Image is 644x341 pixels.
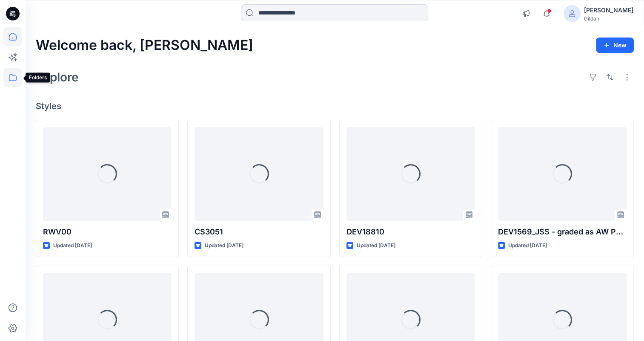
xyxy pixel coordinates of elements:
[36,70,79,84] h2: Explore
[43,226,172,238] p: RWV00
[195,226,323,238] p: CS3051
[584,5,633,15] div: [PERSON_NAME]
[357,241,395,250] p: Updated [DATE]
[36,101,634,111] h4: Styles
[346,226,475,238] p: DEV18810
[508,241,547,250] p: Updated [DATE]
[569,10,575,17] svg: avatar
[584,15,633,22] div: Gildan
[498,226,627,238] p: DEV1569_JSS - graded as AW Pant
[36,38,253,53] h2: Welcome back, [PERSON_NAME]
[596,38,634,53] button: New
[205,241,243,250] p: Updated [DATE]
[53,241,92,250] p: Updated [DATE]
